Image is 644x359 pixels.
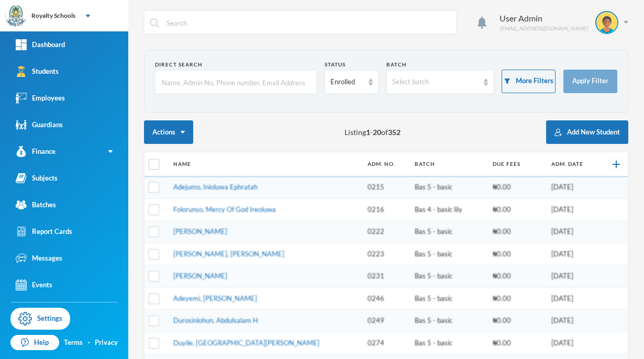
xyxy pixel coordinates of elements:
a: Adeyemi, [PERSON_NAME] [173,294,257,302]
td: [DATE] [546,332,598,354]
td: 0274 [362,332,410,354]
a: [PERSON_NAME], [PERSON_NAME] [173,250,284,258]
span: Listing - of [345,127,401,138]
td: [DATE] [546,265,598,288]
th: Due Fees [487,152,546,176]
div: Guardians [16,119,63,130]
th: Name [168,152,362,176]
td: 0223 [362,243,410,265]
td: [DATE] [546,176,598,199]
td: ₦0.00 [487,176,546,199]
div: Royalty Schools [31,11,75,20]
div: Employees [16,93,65,104]
td: Bas 5 - basic [409,221,487,243]
td: Bas 4 - basic lily [409,198,487,221]
input: Name, Admin No, Phone number, Email Address [161,71,311,94]
div: User Admin [499,12,587,25]
td: 0249 [362,310,410,332]
img: STUDENT [596,12,617,33]
div: Finance [16,146,55,157]
td: ₦0.00 [487,287,546,310]
td: 0215 [362,176,410,199]
td: ₦0.00 [487,265,546,288]
a: Adejumo, Inioluwa Ephratah [173,183,258,191]
img: search [150,18,159,28]
td: Bas 5 - basic [409,310,487,332]
th: Batch [409,152,487,176]
td: Bas 5 - basic [409,176,487,199]
div: Batch [386,61,494,69]
td: Bas 5 - basic [409,332,487,354]
div: Dashboard [16,39,65,50]
div: Events [16,279,52,290]
div: · [88,338,90,348]
th: Adm. Date [546,152,598,176]
th: Adm. No. [362,152,410,176]
div: Direct Search [155,61,317,69]
td: ₦0.00 [487,332,546,354]
td: 0231 [362,265,410,288]
a: Settings [10,308,70,330]
div: [EMAIL_ADDRESS][DOMAIN_NAME] [499,25,587,32]
td: 0216 [362,198,410,221]
a: [PERSON_NAME] [173,227,227,235]
div: Enrolled [330,77,363,87]
td: ₦0.00 [487,221,546,243]
td: ₦0.00 [487,198,546,221]
td: Bas 5 - basic [409,287,487,310]
div: Report Cards [16,226,72,237]
img: + [613,161,620,168]
td: [DATE] [546,221,598,243]
a: Duyile, [GEOGRAPHIC_DATA][PERSON_NAME] [173,339,319,347]
img: logo [6,6,27,27]
a: Folorunso, Mercy Of God Ireoluwa [173,205,276,214]
td: ₦0.00 [487,310,546,332]
a: Durosinlohun, Abdulsalam H [173,316,258,324]
td: [DATE] [546,198,598,221]
div: Batches [16,199,56,210]
b: 20 [373,128,381,137]
b: 352 [388,128,401,137]
td: 0222 [362,221,410,243]
input: Search [165,11,451,35]
button: Apply Filter [563,70,617,93]
a: Help [10,335,59,351]
td: Bas 5 - basic [409,243,487,265]
td: [DATE] [546,287,598,310]
a: Terms [64,338,83,348]
a: Privacy [95,338,118,348]
td: ₦0.00 [487,243,546,265]
div: Subjects [16,173,58,184]
button: More Filters [502,70,556,93]
div: Select batch [392,77,479,87]
div: Messages [16,253,62,264]
div: Students [16,66,59,77]
button: Actions [144,120,193,144]
b: 1 [366,128,370,137]
td: [DATE] [546,310,598,332]
td: 0246 [362,287,410,310]
td: Bas 5 - basic [409,265,487,288]
td: [DATE] [546,243,598,265]
button: Add New Student [546,120,628,144]
div: Status [325,61,379,69]
a: [PERSON_NAME] [173,272,227,280]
